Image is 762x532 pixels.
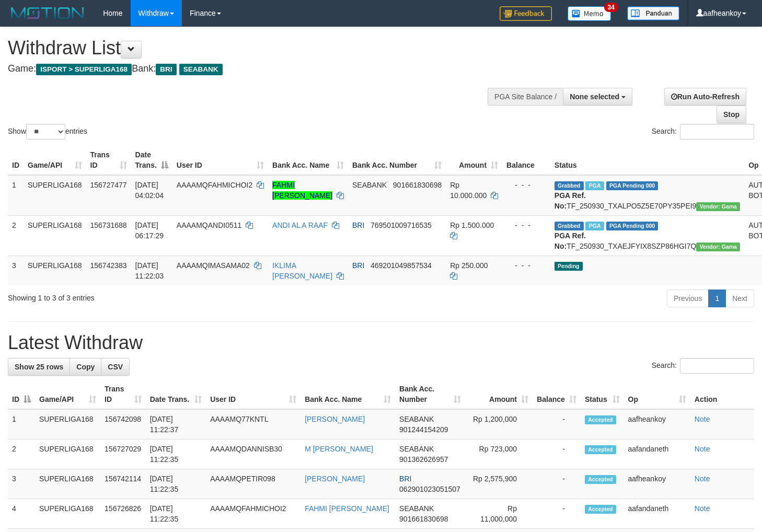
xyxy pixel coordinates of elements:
[371,221,432,229] span: Copy 769501009716535 to clipboard
[177,181,252,189] span: AAAAMQFAHMICHOI2
[585,222,604,230] span: Marked by aafromsomean
[399,485,460,493] span: Copy 062901023051507 to clipboard
[8,215,24,256] td: 2
[70,358,101,376] a: Copy
[100,440,146,469] td: 156727029
[35,379,100,409] th: Game/API: activate to sort column ascending
[146,379,206,409] th: Date Trans.: activate to sort column ascending
[506,260,546,271] div: - - -
[305,415,365,423] a: [PERSON_NAME]
[450,181,487,200] span: Rp 10.000.000
[352,181,387,189] span: SEABANK
[177,261,250,270] span: AAAAMQIMASAMA02
[627,6,679,20] img: panduan.png
[101,358,130,376] a: CSV
[8,256,24,285] td: 3
[8,332,754,353] h1: Latest Withdraw
[100,469,146,499] td: 156742114
[555,262,583,271] span: Pending
[393,181,442,189] span: Copy 901661830698 to clipboard
[680,358,754,374] input: Search:
[206,440,301,469] td: AAAAMQDANNISB30
[568,6,611,21] img: Button%20Memo.svg
[450,221,494,229] span: Rp 1.500.000
[708,290,726,307] a: 1
[533,499,581,529] td: -
[606,222,659,230] span: PGA Pending
[146,469,206,499] td: [DATE] 11:22:35
[35,440,100,469] td: SUPERLIGA168
[352,261,364,270] span: BRI
[555,222,584,230] span: Grabbed
[502,145,550,175] th: Balance
[146,409,206,440] td: [DATE] 11:22:37
[533,379,581,409] th: Balance: activate to sort column ascending
[695,415,710,423] a: Note
[533,469,581,499] td: -
[35,499,100,529] td: SUPERLIGA168
[86,145,131,175] th: Trans ID: activate to sort column ascending
[156,64,176,75] span: BRI
[446,145,502,175] th: Amount: activate to sort column ascending
[555,191,586,210] b: PGA Ref. No:
[585,505,616,514] span: Accepted
[606,181,659,190] span: PGA Pending
[652,124,754,140] label: Search:
[8,499,35,529] td: 4
[206,469,301,499] td: AAAAMQPETIR098
[624,469,690,499] td: aafheankoy
[76,363,95,371] span: Copy
[555,232,586,250] b: PGA Ref. No:
[570,92,619,101] span: None selected
[8,64,498,74] h4: Game: Bank:
[24,215,86,256] td: SUPERLIGA168
[90,181,127,189] span: 156727477
[585,415,616,424] span: Accepted
[8,440,35,469] td: 2
[506,220,546,230] div: - - -
[488,88,563,106] div: PGA Site Balance /
[399,415,434,423] span: SEABANK
[8,145,24,175] th: ID
[131,145,172,175] th: Date Trans.: activate to sort column descending
[135,261,164,280] span: [DATE] 11:22:03
[585,445,616,454] span: Accepted
[100,499,146,529] td: 156726826
[146,440,206,469] td: [DATE] 11:22:35
[667,290,709,307] a: Previous
[696,242,740,251] span: Vendor URL: https://trx31.1velocity.biz
[352,221,364,229] span: BRI
[563,88,632,106] button: None selected
[272,261,332,280] a: IKLIMA [PERSON_NAME]
[35,469,100,499] td: SUPERLIGA168
[8,175,24,216] td: 1
[301,379,395,409] th: Bank Acc. Name: activate to sort column ascending
[8,379,35,409] th: ID: activate to sort column descending
[585,181,604,190] span: Marked by aafandaneth
[550,215,744,256] td: TF_250930_TXAEJFYIX8SZP86HGI7Q
[35,409,100,440] td: SUPERLIGA168
[581,379,624,409] th: Status: activate to sort column ascending
[272,221,328,229] a: ANDI AL A RAAF
[690,379,754,409] th: Action
[465,440,533,469] td: Rp 723,000
[680,124,754,140] input: Search:
[100,379,146,409] th: Trans ID: activate to sort column ascending
[550,145,744,175] th: Status
[465,499,533,529] td: Rp 11,000,000
[604,3,618,12] span: 34
[100,409,146,440] td: 156742098
[8,358,70,376] a: Show 25 rows
[696,202,740,211] span: Vendor URL: https://trx31.1velocity.biz
[8,409,35,440] td: 1
[371,261,432,270] span: Copy 469201049857534 to clipboard
[8,38,498,59] h1: Withdraw List
[399,504,434,513] span: SEABANK
[26,124,65,140] select: Showentries
[36,64,132,75] span: ISPORT > SUPERLIGA168
[90,221,127,229] span: 156731688
[305,475,365,483] a: [PERSON_NAME]
[24,175,86,216] td: SUPERLIGA168
[272,181,332,200] a: FAHMI [PERSON_NAME]
[624,409,690,440] td: aafheankoy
